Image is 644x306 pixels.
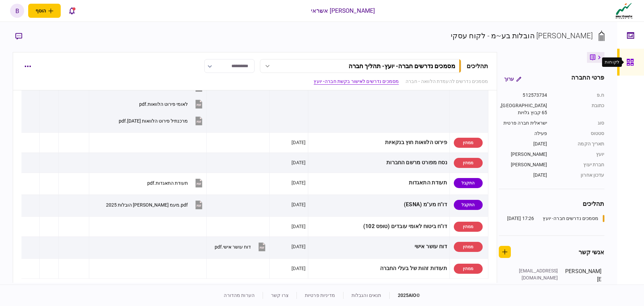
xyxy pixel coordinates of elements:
div: לקוחות [605,59,619,65]
div: תהליכים [467,61,488,71]
a: מסמכים נדרשים להעמדת הלוואה - חברה [406,78,488,85]
div: תהליכים [499,199,604,208]
div: דו"ח מע"מ (ESNA) [311,197,447,212]
a: מסמכים נדרשים לאישור בקשת חברה- יועץ [314,78,399,85]
div: [DATE] [291,159,306,166]
div: דו"ח ביטוח לאומי עובדים (טופס 102) [311,219,447,234]
div: 512573734 [499,92,547,99]
div: חברת יעוץ [554,161,604,168]
div: ממתין [454,158,483,168]
div: [DATE] [291,243,306,250]
div: 17:26 [DATE] [507,215,534,222]
a: מסמכים נדרשים חברה- יועץ17:26 [DATE] [507,215,604,222]
button: תעודת התאגדות.pdf [147,175,204,190]
div: [PERSON_NAME] [499,151,547,158]
button: ‎⁨מרכנתיל פירוט הלוואות 9.9.25.pdf [119,113,204,128]
div: [EMAIL_ADDRESS][DOMAIN_NAME] [515,267,558,281]
div: [DATE] [291,265,306,272]
div: תאריך הקמה [554,140,604,147]
div: אנשי קשר [579,248,604,257]
a: מדיניות פרטיות [305,293,335,298]
div: התקבל [454,200,483,210]
button: פתח תפריט להוספת לקוח [28,4,61,18]
div: מסמכים נדרשים חברה- יועץ - תהליך חברה [348,62,455,70]
div: פרטי החברה [571,73,604,85]
button: ערוך [499,73,527,85]
div: ‎⁨מעמ בושקאר הובלות 2025⁩.pdf [106,202,188,208]
div: [PERSON_NAME] אשראי [311,6,375,15]
div: [DATE] [291,223,306,230]
a: הערות מהדורה [224,293,255,298]
div: [DATE] [499,140,547,147]
div: ‎⁨מרכנתיל פירוט הלוואות 9.9.25.pdf [119,118,188,124]
div: © 2025 AIO [389,292,420,299]
div: עדכון אחרון [554,172,604,179]
div: [PERSON_NAME] הובלות בע~מ - לקוח עסקי [451,30,593,41]
div: ממתין [454,242,483,252]
div: [PHONE_NUMBER] [515,281,558,289]
button: b [10,4,24,18]
div: התקבל [454,178,483,188]
div: [DATE] [499,172,547,179]
div: [DATE] [291,179,306,186]
button: פתח רשימת התראות [65,4,79,18]
div: תעודת התאגדות [311,175,447,190]
div: יועץ [554,151,604,158]
div: תעודות זהות של בעלי החברה [311,261,447,276]
button: דוח עושר אישי.pdf [215,239,267,254]
div: כתובת [554,102,604,116]
div: [GEOGRAPHIC_DATA], 65 קבוץ גלויות [499,102,547,116]
div: ממתין [454,264,483,274]
div: פעילה [499,130,547,137]
div: נסח מפורט מרשם החברות [311,155,447,170]
div: תעודת התאגדות.pdf [147,180,188,186]
div: ישראלית חברה פרטית [499,120,547,127]
div: [DATE] [291,139,306,146]
div: פירוט הלוואות חוץ בנקאיות [311,135,447,150]
div: [DATE] [291,201,306,208]
div: סטטוס [554,130,604,137]
button: לאומי פירוט הלוואות.pdf [139,96,204,112]
div: דוח עושר אישי.pdf [215,244,251,250]
div: מסמכים נדרשים חברה- יועץ [543,215,598,222]
img: client company logo [614,2,634,19]
div: ממתין [454,222,483,232]
div: דוח עושר אישי [311,239,447,254]
div: ח.פ [554,92,604,99]
div: [PERSON_NAME] [499,161,547,168]
div: ממתין [454,138,483,148]
div: סוג [554,120,604,127]
a: צרו קשר [271,293,288,298]
a: תנאים והגבלות [352,293,381,298]
div: לאומי פירוט הלוואות.pdf [139,101,188,107]
button: ‎⁨מעמ בושקאר הובלות 2025⁩.pdf [106,197,204,212]
button: מסמכים נדרשים חברה- יועץ- תהליך חברה [260,59,461,73]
